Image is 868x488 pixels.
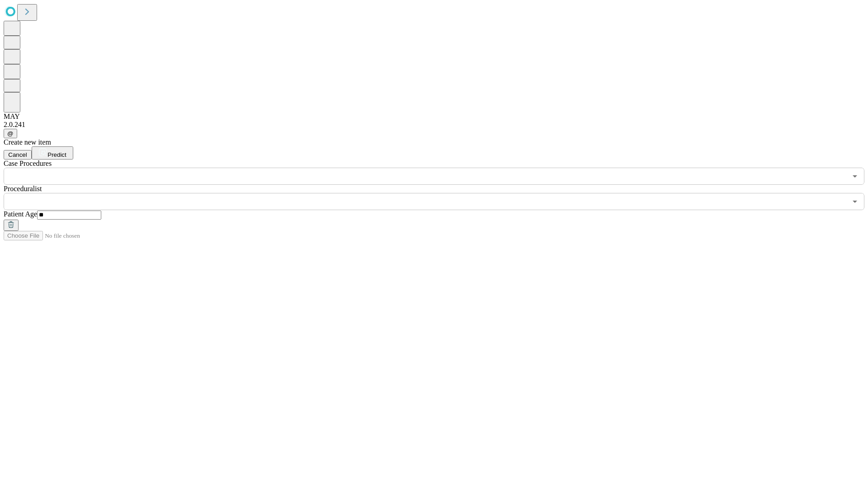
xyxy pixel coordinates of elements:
div: MAY [4,113,864,121]
div: 2.0.241 [4,121,864,129]
span: @ [7,130,14,137]
span: Cancel [8,151,27,158]
span: Create new item [4,138,51,146]
span: Scheduled Procedure [4,160,52,167]
button: Cancel [4,150,32,160]
button: @ [4,129,17,138]
span: Proceduralist [4,185,42,192]
button: Open [849,195,861,208]
span: Patient Age [4,210,37,218]
button: Open [849,170,861,183]
span: Predict [47,151,66,158]
button: Predict [32,146,73,160]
